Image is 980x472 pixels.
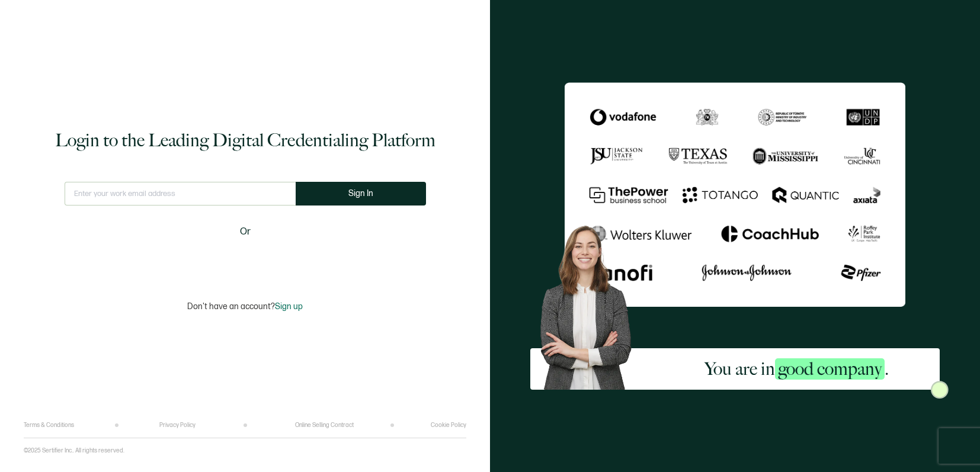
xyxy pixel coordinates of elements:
img: Sertifier Login [931,381,949,399]
img: Sertifier Login - You are in <span class="strong-h">good company</span>. [565,82,905,307]
h2: You are in . [704,357,889,381]
input: Enter your work email address [65,182,296,206]
span: good company [775,358,885,380]
span: Sign up [275,301,303,312]
iframe: Sign in with Google Button [171,247,319,273]
p: ©2025 Sertifier Inc.. All rights reserved. [24,447,124,454]
p: Don't have an account? [187,301,303,312]
a: Cookie Policy [431,422,466,429]
span: Or [240,224,251,239]
button: Sign In [296,182,426,206]
img: Sertifier Login - You are in <span class="strong-h">good company</span>. Hero [530,217,653,390]
a: Online Selling Contract [295,422,354,429]
h1: Login to the Leading Digital Credentialing Platform [55,129,435,152]
span: Sign In [348,189,373,198]
a: Terms & Conditions [24,422,74,429]
a: Privacy Policy [159,422,196,429]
